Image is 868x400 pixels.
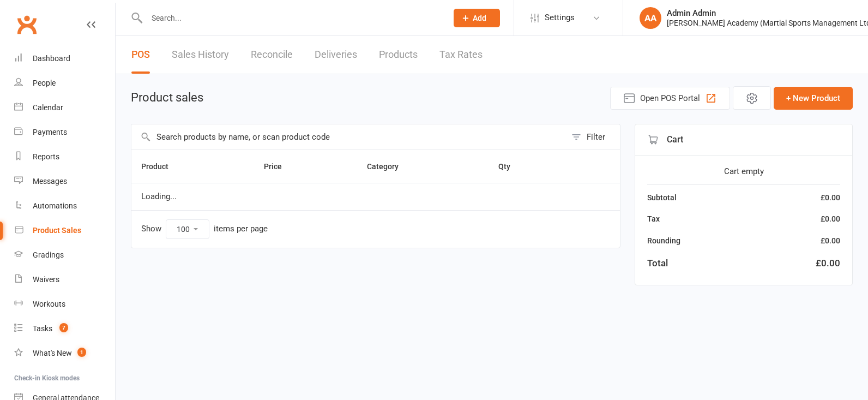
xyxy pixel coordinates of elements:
div: Cart empty [647,165,840,178]
a: POS [131,36,150,74]
div: Tax [647,213,660,225]
div: Subtotal [647,192,677,204]
span: Settings [545,5,575,30]
td: Loading... [131,183,620,210]
a: Deliveries [315,36,357,74]
span: 7 [59,323,68,332]
a: Tasks 7 [14,317,115,341]
button: Price [264,160,294,173]
a: Sales History [172,36,229,74]
div: Cart [635,124,852,156]
a: Messages [14,169,115,194]
a: Products [379,36,418,74]
a: Payments [14,120,115,145]
span: Category [367,162,411,171]
div: Rounding [647,235,680,247]
a: Tax Rates [439,36,483,74]
a: Workouts [14,292,115,317]
span: 1 [77,348,86,357]
button: Filter [566,124,620,150]
div: Waivers [33,275,59,284]
button: Qty [498,160,522,173]
div: £0.00 [821,192,840,204]
span: Add [473,14,486,22]
input: Search... [143,10,439,26]
a: Calendar [14,95,115,120]
button: Category [367,160,411,173]
a: Clubworx [13,11,40,38]
div: Total [647,256,668,271]
div: Dashboard [33,54,70,63]
span: Qty [498,162,522,171]
div: Tasks [33,324,52,333]
div: Automations [33,201,77,210]
div: Filter [587,130,605,144]
div: Messages [33,177,67,186]
span: Product [141,162,180,171]
div: £0.00 [816,256,840,271]
a: What's New1 [14,341,115,366]
a: Reconcile [251,36,293,74]
a: Waivers [14,267,115,292]
button: + New Product [774,87,853,110]
div: Show [141,219,268,239]
span: Price [264,162,294,171]
a: Dashboard [14,46,115,71]
input: Search products by name, or scan product code [131,124,566,150]
div: Payments [33,128,67,136]
h1: Product sales [131,91,203,104]
button: Add [454,9,500,27]
span: Open POS Portal [640,92,700,105]
div: Product Sales [33,226,81,235]
div: What's New [33,349,72,357]
div: £0.00 [821,235,840,247]
div: Gradings [33,250,64,259]
div: AA [640,7,661,29]
a: Automations [14,194,115,218]
a: Reports [14,145,115,169]
div: People [33,79,56,87]
a: Product Sales [14,218,115,243]
a: Gradings [14,243,115,267]
div: Calendar [33,103,63,112]
button: Product [141,160,180,173]
button: Open POS Portal [610,87,730,110]
a: People [14,71,115,95]
div: items per page [214,224,268,234]
div: Reports [33,152,59,161]
div: £0.00 [821,213,840,225]
div: Workouts [33,300,65,308]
